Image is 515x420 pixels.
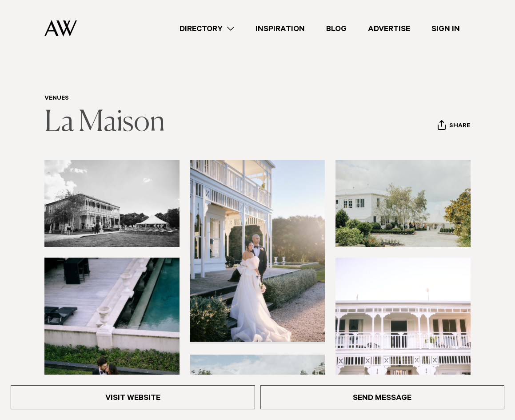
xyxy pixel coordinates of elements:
[260,385,505,409] a: Send Message
[245,23,315,35] a: Inspiration
[357,23,421,35] a: Advertise
[44,160,180,246] img: Black and white photo of La Maison homestead
[190,160,325,341] img: Bride with puffy dress in front of homestead
[421,23,471,35] a: Sign In
[315,23,357,35] a: Blog
[190,160,325,344] a: Bride with puffy dress in front of homestead
[44,20,77,36] img: Auckland Weddings Logo
[169,23,245,35] a: Directory
[437,120,471,133] button: Share
[449,122,470,131] span: Share
[11,385,255,409] a: Visit Website
[44,95,69,102] a: Venues
[335,160,471,246] img: Outside view of La Maison homestead
[44,109,165,137] a: La Maison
